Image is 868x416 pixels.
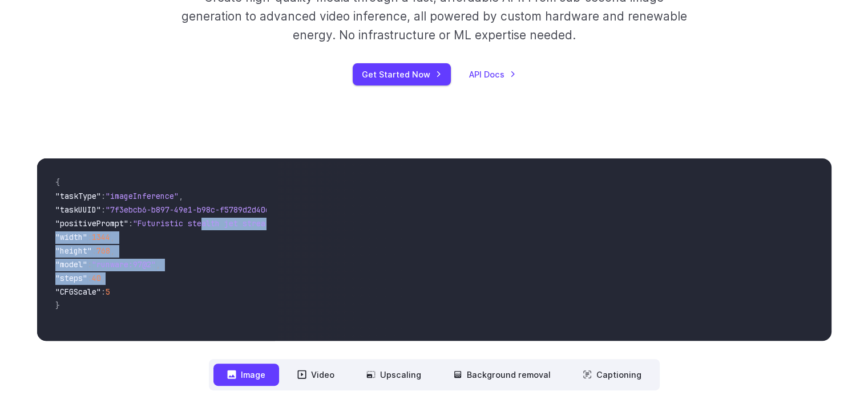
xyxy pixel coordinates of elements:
[569,364,655,386] button: Captioning
[110,232,115,242] span: ,
[55,218,128,229] span: "positivePrompt"
[92,246,96,256] span: :
[87,273,92,283] span: :
[87,232,92,242] span: :
[179,191,183,201] span: ,
[55,232,87,242] span: "width"
[96,246,110,256] span: 768
[101,287,106,297] span: :
[101,273,106,283] span: ,
[55,259,87,270] span: "model"
[92,273,101,283] span: 40
[101,191,106,201] span: :
[128,218,133,229] span: :
[106,205,279,215] span: "7f3ebcb6-b897-49e1-b98c-f5789d2d40d7"
[55,246,92,256] span: "height"
[106,191,179,201] span: "imageInference"
[213,364,279,386] button: Image
[353,364,435,386] button: Upscaling
[284,364,348,386] button: Video
[55,300,60,311] span: }
[92,259,156,270] span: "runware:97@2"
[55,191,101,201] span: "taskType"
[133,218,548,229] span: "Futuristic stealth jet streaking through a neon-lit cityscape with glowing purple exhaust"
[55,287,101,297] span: "CFGScale"
[87,259,92,270] span: :
[55,177,60,187] span: {
[55,205,101,215] span: "taskUUID"
[156,259,160,270] span: ,
[106,287,110,297] span: 5
[101,205,106,215] span: :
[439,364,564,386] button: Background removal
[469,68,516,81] a: API Docs
[92,232,110,242] span: 1344
[353,63,451,85] a: Get Started Now
[55,273,87,283] span: "steps"
[110,246,115,256] span: ,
